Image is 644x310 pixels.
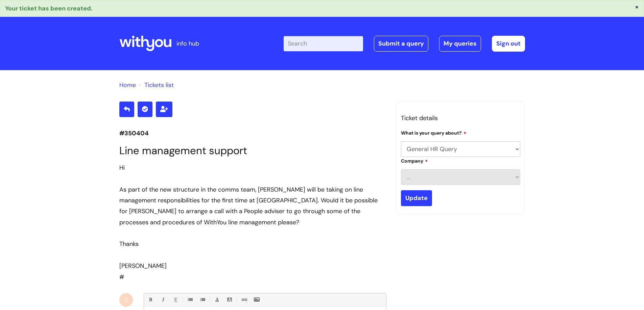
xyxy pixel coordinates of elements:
[284,36,363,51] input: Search
[119,260,386,271] div: [PERSON_NAME]
[119,128,386,139] p: #350404
[119,162,386,173] div: Hi
[252,295,261,304] a: Insert Image...
[119,144,386,157] h1: Line management support
[401,157,428,164] label: Company
[119,184,386,228] div: As part of the new structure in the comms team, [PERSON_NAME] will be taking on line management r...
[284,36,525,51] div: | -
[198,295,207,304] a: 1. Ordered List (Ctrl-Shift-8)
[186,295,194,304] a: • Unordered List (Ctrl-Shift-7)
[176,38,199,49] p: info hub
[119,81,136,89] a: Home
[171,295,180,304] a: Underline(Ctrl-U)
[401,129,467,136] label: What is your query about?
[401,113,521,123] h3: Ticket details
[159,295,167,304] a: Italic (Ctrl-I)
[146,295,154,304] a: Bold (Ctrl-B)
[138,80,174,90] li: Tickets list
[492,36,525,51] a: Sign out
[119,293,133,307] div: J
[119,80,136,90] li: Solution home
[144,81,174,89] a: Tickets list
[374,36,428,51] a: Submit a query
[439,36,481,51] a: My queries
[240,295,248,304] a: Link
[213,295,221,304] a: Font Color
[401,190,432,206] input: Update
[225,295,234,304] a: Back Color
[119,162,386,282] div: #
[119,238,386,249] div: Thanks
[635,4,639,10] button: ×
